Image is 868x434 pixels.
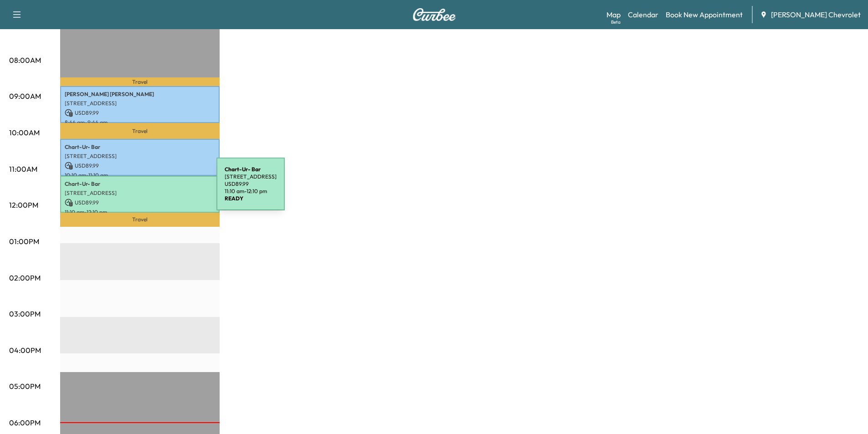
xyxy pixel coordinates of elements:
[60,77,220,86] p: Travel
[9,127,40,138] p: 10:00AM
[9,417,41,428] p: 06:00PM
[60,213,220,227] p: Travel
[65,153,215,160] p: [STREET_ADDRESS]
[65,172,215,179] p: 10:10 am - 11:10 am
[65,143,215,151] p: Chart-Ur- Bar
[771,9,861,20] span: [PERSON_NAME] Chevrolet
[9,55,41,66] p: 08:00AM
[628,9,658,20] a: Calendar
[60,123,220,139] p: Travel
[65,180,215,188] p: Chart-Ur- Bar
[9,91,41,102] p: 09:00AM
[9,163,37,174] p: 11:00AM
[606,9,621,20] a: MapBeta
[9,272,41,283] p: 02:00PM
[65,199,215,207] p: USD 89.99
[9,236,39,247] p: 01:00PM
[611,19,621,26] div: Beta
[65,162,215,170] p: USD 89.99
[9,308,41,319] p: 03:00PM
[666,9,743,20] a: Book New Appointment
[65,100,215,107] p: [STREET_ADDRESS]
[412,8,456,21] img: Curbee Logo
[65,189,215,197] p: [STREET_ADDRESS]
[65,91,215,98] p: [PERSON_NAME] [PERSON_NAME]
[9,381,41,392] p: 05:00PM
[65,109,215,117] p: USD 89.99
[65,209,215,216] p: 11:10 am - 12:10 pm
[9,345,41,356] p: 04:00PM
[9,199,38,210] p: 12:00PM
[65,119,215,126] p: 8:44 am - 9:44 am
